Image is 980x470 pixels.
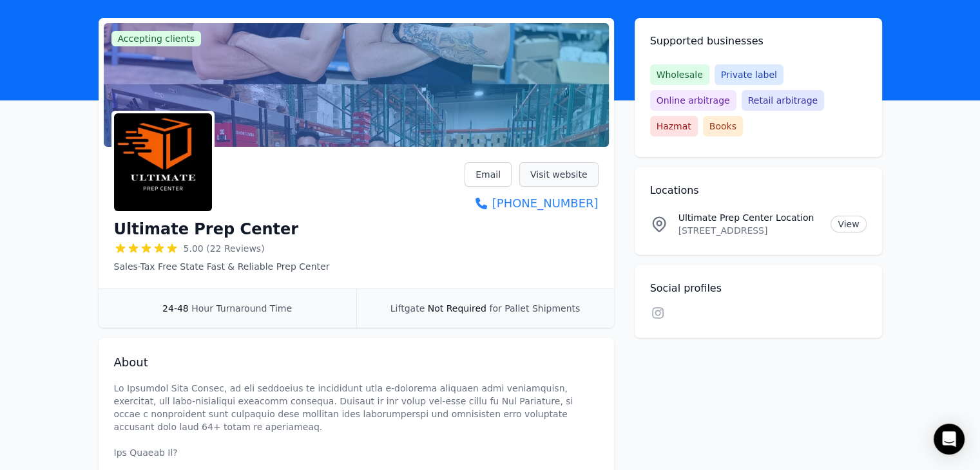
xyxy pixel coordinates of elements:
[114,113,212,211] img: Ultimate Prep Center
[114,353,599,371] h2: About
[489,303,580,314] span: for Pallet Shipments
[650,116,698,136] span: Hazmat
[678,211,821,224] p: Ultimate Prep Center Location
[678,224,821,237] p: [STREET_ADDRESS]
[465,194,598,212] a: [PHONE_NUMBER]
[831,216,866,232] a: View
[428,303,486,314] span: Not Required
[114,219,299,240] h1: Ultimate Prep Center
[650,33,867,49] h2: Supported businesses
[114,260,330,273] p: Sales-Tax Free State Fast & Reliable Prep Center
[703,116,743,136] span: Books
[191,303,292,314] span: Hour Turnaround Time
[650,64,709,85] span: Wholesale
[742,90,824,111] span: Retail arbitrage
[390,303,425,314] span: Liftgate
[465,162,512,187] a: Email
[519,162,599,187] a: Visit website
[934,424,965,455] div: Open Intercom Messenger
[650,90,736,111] span: Online arbitrage
[715,64,783,85] span: Private label
[650,183,867,198] h2: Locations
[162,303,189,314] span: 24-48
[111,31,202,46] span: Accepting clients
[184,242,265,255] span: 5.00 (22 Reviews)
[650,281,867,296] h2: Social profiles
